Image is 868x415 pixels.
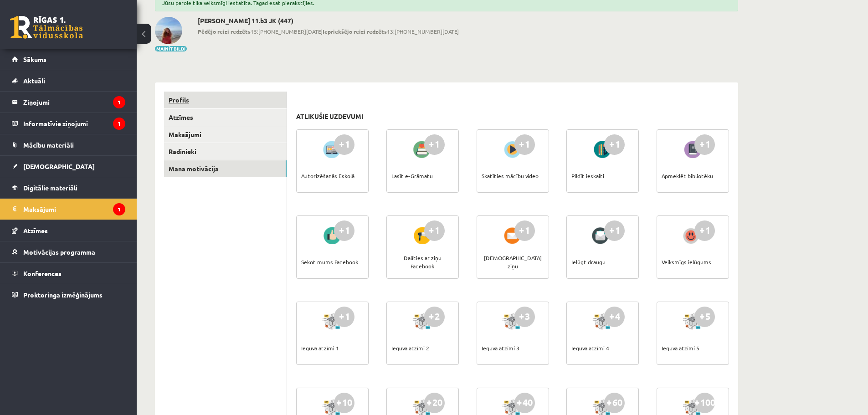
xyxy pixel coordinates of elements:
a: Profils [164,92,287,108]
div: +1 [334,134,354,155]
span: [DEMOGRAPHIC_DATA] [23,162,95,170]
div: +1 [604,220,625,241]
div: Ieguva atzīmi 3 [482,332,519,364]
a: Motivācijas programma [12,241,125,262]
div: +1 [514,134,535,155]
a: Konferences [12,263,125,284]
b: Iepriekšējo reizi redzēts [323,28,387,35]
a: Ziņojumi1 [12,92,125,113]
div: +100 [694,393,715,413]
a: Atzīmes [12,220,125,241]
a: Maksājumi1 [12,199,125,220]
div: Autorizēšanās Eskolā [301,160,354,192]
span: Konferences [23,269,62,277]
div: Ieguva atzīmi 2 [391,332,429,364]
div: Ieguva atzīmi 5 [662,332,699,364]
span: 15:[PHONE_NUMBER][DATE] 13:[PHONE_NUMBER][DATE] [198,27,459,36]
img: Beatrise Staņa [155,17,182,44]
div: +1 [514,220,535,241]
div: +3 [514,307,535,327]
a: Mācību materiāli [12,134,125,155]
div: Ielūgt draugu [571,246,606,278]
div: +1 [694,220,715,241]
a: [DEMOGRAPHIC_DATA] [12,156,125,177]
div: +1 [334,220,354,241]
div: +1 [604,134,625,155]
div: +2 [424,307,445,327]
div: Pildīt ieskaiti [571,160,604,192]
i: 1 [113,203,125,215]
span: Atzīmes [23,226,48,235]
span: Aktuāli [23,77,45,85]
div: Dalīties ar ziņu Facebook [391,246,454,278]
a: Informatīvie ziņojumi1 [12,113,125,134]
div: +10 [334,393,354,413]
span: Proktoringa izmēģinājums [23,291,103,299]
legend: Ziņojumi [23,92,125,113]
span: Sākums [23,55,46,63]
a: Atzīmes [164,109,287,126]
div: Veiksmīgs ielūgums [662,246,711,278]
span: Mācību materiāli [23,141,74,149]
a: Rīgas 1. Tālmācības vidusskola [10,16,83,39]
i: 1 [113,118,125,130]
a: Mana motivācija [164,160,287,177]
a: Proktoringa izmēģinājums [12,284,125,305]
a: +1 Autorizēšanās Eskolā [296,129,369,193]
div: Apmeklēt bibliotēku [662,160,713,192]
div: +4 [604,307,625,327]
h3: Atlikušie uzdevumi [296,113,363,120]
a: Digitālie materiāli [12,177,125,198]
button: Mainīt bildi [155,46,187,51]
a: Radinieki [164,143,287,160]
div: Skatīties mācību video [482,160,539,192]
i: 1 [113,96,125,108]
div: +40 [514,393,535,413]
div: Sekot mums Facebook [301,246,358,278]
div: +60 [604,393,625,413]
div: +1 [424,134,445,155]
div: +20 [424,393,445,413]
div: +1 [334,307,354,327]
a: Sākums [12,49,125,70]
div: Ieguva atzīmi 4 [571,332,609,364]
legend: Maksājumi [23,199,125,220]
div: Lasīt e-Grāmatu [391,160,433,192]
span: Digitālie materiāli [23,184,77,192]
span: Motivācijas programma [23,248,95,256]
a: Maksājumi [164,126,287,143]
div: +1 [424,220,445,241]
div: [DEMOGRAPHIC_DATA] ziņu [482,246,544,278]
b: Pēdējo reizi redzēts [198,28,251,35]
h2: [PERSON_NAME] 11.b3 JK (447) [198,17,459,25]
legend: Informatīvie ziņojumi [23,113,125,134]
div: Ieguva atzīmi 1 [301,332,339,364]
a: Aktuāli [12,70,125,91]
div: +5 [694,307,715,327]
div: +1 [694,134,715,155]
